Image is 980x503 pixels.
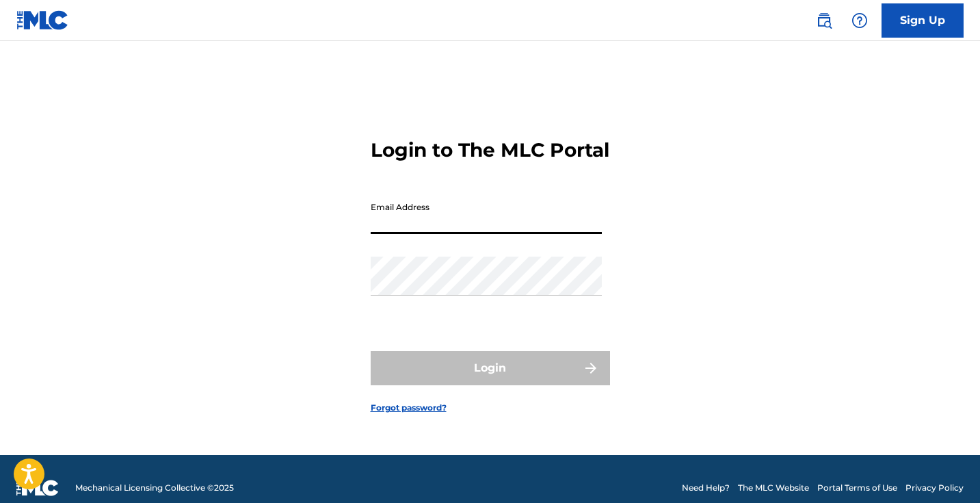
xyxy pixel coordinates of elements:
a: Portal Terms of Use [817,482,897,494]
span: Mechanical Licensing Collective © 2025 [75,482,234,494]
div: Help [846,7,873,34]
a: Sign Up [882,3,964,38]
iframe: Chat Widget [912,437,980,503]
img: MLC Logo [16,10,69,30]
a: Need Help? [682,482,730,494]
img: help [851,12,868,29]
img: logo [16,480,59,496]
h3: Login to The MLC Portal [371,138,609,162]
a: Forgot password? [371,402,447,414]
a: Privacy Policy [905,482,964,494]
img: search [816,12,832,29]
a: The MLC Website [738,482,809,494]
a: Public Search [810,7,838,34]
